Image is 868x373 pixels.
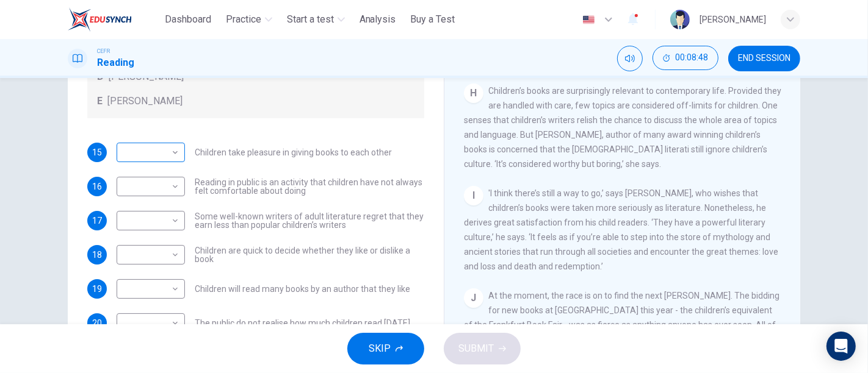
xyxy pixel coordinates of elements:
[160,9,216,30] button: Dashboard
[226,12,261,27] span: Practice
[653,46,718,71] div: Hide
[464,83,483,103] div: H
[97,94,103,108] span: E
[581,15,596,24] img: en
[195,212,424,229] span: Some well-known writers of adult literature regret that they earn less than popular children’s wr...
[411,12,455,27] span: Buy a Test
[92,148,102,157] span: 15
[97,55,134,70] h1: Reading
[221,9,277,30] button: Practice
[738,54,790,63] span: END SESSION
[464,86,781,169] span: Children’s books are surprisingly relevant to contemporary life. Provided they are handled with c...
[464,186,483,205] div: I
[195,285,410,293] span: Children will read many books by an author that they like
[97,47,110,55] span: CEFR
[287,12,334,27] span: Start a test
[360,12,396,27] span: Analysis
[195,319,410,327] span: The public do not realise how much children read [DATE]
[68,7,160,32] a: ELTC logo
[406,9,460,30] button: Buy a Test
[347,333,424,364] button: SKIP
[369,340,391,357] span: SKIP
[728,46,800,71] button: END SESSION
[92,182,102,191] span: 16
[92,216,102,225] span: 17
[195,148,392,157] span: Children take pleasure in giving books to each other
[68,7,132,32] img: ELTC logo
[195,178,424,195] span: Reading in public is an activity that children have not always felt comfortable about doing
[826,332,856,361] div: Open Intercom Messenger
[92,319,102,327] span: 20
[675,53,708,63] span: 00:08:48
[670,10,690,29] img: Profile picture
[282,9,350,30] button: Start a test
[92,285,102,293] span: 19
[464,188,778,271] span: 'I think there’s still a way to go,’ says [PERSON_NAME], who wishes that children’s books were ta...
[165,12,211,27] span: Dashboard
[464,288,483,308] div: J
[700,12,766,27] div: [PERSON_NAME]
[355,9,401,30] button: Analysis
[195,246,424,263] span: Children are quick to decide whether they like or dislike a book
[653,46,718,70] button: 00:08:48
[107,94,183,108] span: [PERSON_NAME]
[92,250,102,259] span: 18
[617,46,643,71] div: Mute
